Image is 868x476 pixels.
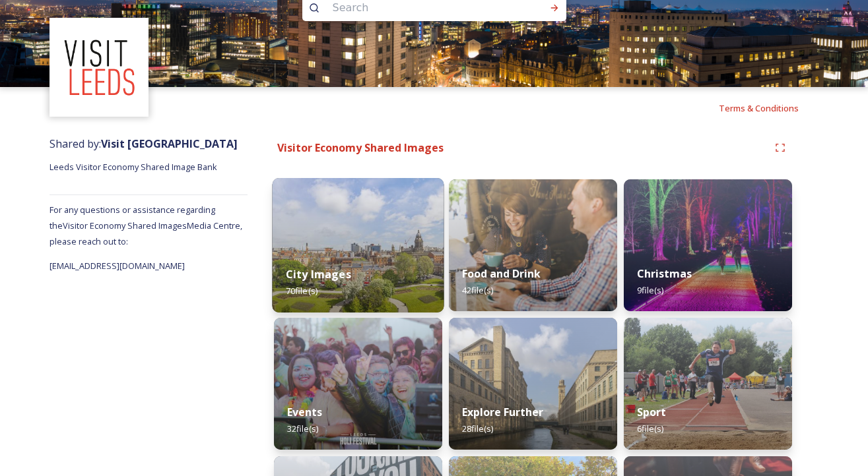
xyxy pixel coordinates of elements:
[624,179,792,311] img: b31ebafd-3048-46ba-81ca-2db6d970c8af.jpg
[462,423,493,434] span: 28 file(s)
[274,318,442,450] img: 5b0205c7-5891-4eba-88df-45a7ffb0e299.jpg
[286,267,351,282] strong: City Images
[637,266,692,281] strong: Christmas
[50,204,242,247] span: For any questions or assistance regarding the Visitor Economy Shared Images Media Centre, please ...
[637,284,663,296] span: 9 file(s)
[272,178,444,312] img: b038c16e-5de4-4e50-b566-40b0484159a7.jpg
[624,318,792,450] img: 91398214-7c82-47fb-9c16-f060163af707.jpg
[286,285,317,297] span: 70 file(s)
[50,161,217,173] span: Leeds Visitor Economy Shared Image Bank
[462,284,493,296] span: 42 file(s)
[637,423,663,434] span: 6 file(s)
[50,136,238,151] span: Shared by:
[51,20,147,115] img: download%20(3).png
[462,266,541,281] strong: Food and Drink
[101,136,238,151] strong: Visit [GEOGRAPHIC_DATA]
[719,100,818,116] a: Terms & Conditions
[449,179,617,311] img: c294e068-9312-4111-b400-e8d78225eb03.jpg
[50,260,185,272] span: [EMAIL_ADDRESS][DOMAIN_NAME]
[462,405,543,419] strong: Explore Further
[277,140,444,155] strong: Visitor Economy Shared Images
[637,405,666,419] strong: Sport
[287,405,322,419] strong: Events
[287,423,318,434] span: 32 file(s)
[719,102,799,114] span: Terms & Conditions
[449,318,617,450] img: 6b83ee86-1c5a-4230-a2f2-76ba73473e8b.jpg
